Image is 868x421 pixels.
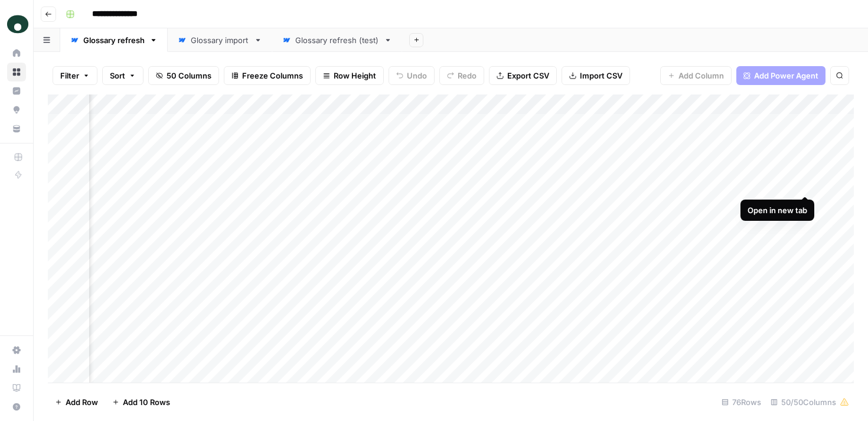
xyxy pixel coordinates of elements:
[105,393,177,412] button: Add 10 Rows
[123,396,170,408] span: Add 10 Rows
[83,34,145,46] div: Glossary refresh
[224,66,311,85] button: Freeze Columns
[7,100,26,119] a: Opportunities
[507,70,549,81] span: Export CSV
[439,66,484,85] button: Redo
[60,28,168,52] a: Glossary refresh
[242,70,303,81] span: Freeze Columns
[66,396,98,408] span: Add Row
[748,204,807,216] div: Open in new tab
[407,70,427,81] span: Undo
[334,70,376,81] span: Row Height
[678,70,724,81] span: Add Column
[562,66,630,85] button: Import CSV
[102,66,143,85] button: Sort
[7,119,26,138] a: Your Data
[7,341,26,360] a: Settings
[580,70,622,81] span: Import CSV
[315,66,384,85] button: Row Height
[754,70,818,81] span: Add Power Agent
[7,397,26,416] button: Help + Support
[7,360,26,378] a: Usage
[272,28,402,52] a: Glossary refresh (test)
[389,66,435,85] button: Undo
[660,66,732,85] button: Add Column
[458,70,477,81] span: Redo
[48,393,105,412] button: Add Row
[7,378,26,397] a: Learning Hub
[766,393,854,412] div: 50/50 Columns
[295,34,379,46] div: Glossary refresh (test)
[53,66,97,85] button: Filter
[489,66,557,85] button: Export CSV
[168,28,272,52] a: Glossary import
[167,70,211,81] span: 50 Columns
[7,9,26,39] button: Workspace: Oyster
[7,44,26,63] a: Home
[148,66,219,85] button: 50 Columns
[110,70,125,81] span: Sort
[7,81,26,100] a: Insights
[7,63,26,81] a: Browse
[7,14,28,35] img: Oyster Logo
[736,66,825,85] button: Add Power Agent
[191,34,249,46] div: Glossary import
[60,70,79,81] span: Filter
[717,393,766,412] div: 76 Rows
